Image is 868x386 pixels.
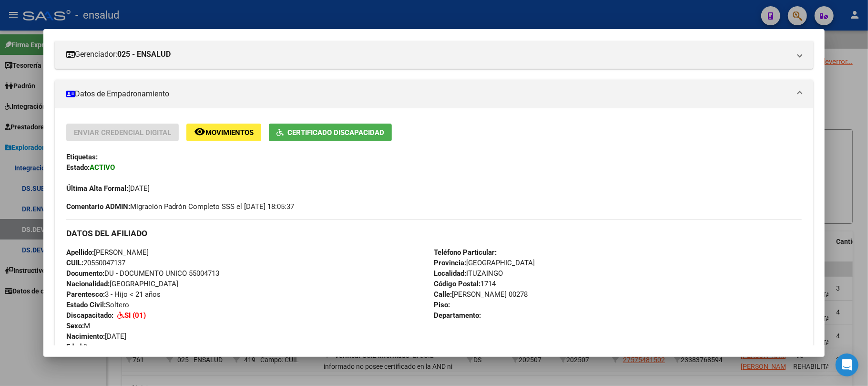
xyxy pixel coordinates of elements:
span: [PERSON_NAME] [66,248,149,257]
span: ITUZAINGO [434,269,503,278]
strong: CUIL: [66,259,83,267]
span: Movimientos [205,128,254,137]
strong: Documento: [66,269,104,278]
strong: Edad: [66,343,83,351]
strong: Sexo: [66,322,84,330]
button: Enviar Credencial Digital [66,124,179,141]
strong: ACTIVO [90,163,115,172]
span: [GEOGRAPHIC_DATA] [434,259,535,267]
span: [GEOGRAPHIC_DATA] [66,280,178,288]
span: M [66,322,90,330]
strong: Última Alta Formal: [66,184,128,193]
span: [PERSON_NAME] 00278 [434,290,528,299]
strong: Estado: [66,163,90,172]
mat-icon: remove_red_eye [194,126,205,137]
span: 20550047137 [66,259,125,267]
span: [DATE] [66,184,150,193]
strong: Apellido: [66,248,94,257]
strong: Departamento: [434,311,481,320]
span: Certificado Discapacidad [287,128,384,137]
strong: Parentesco: [66,290,105,299]
strong: Localidad: [434,269,466,278]
span: 1714 [434,280,496,288]
span: 3 - Hijo < 21 años [66,290,161,299]
button: Certificado Discapacidad [269,124,392,141]
strong: Comentario ADMIN: [66,202,130,211]
mat-expansion-panel-header: Gerenciador:025 - ENSALUD [55,40,813,69]
strong: 025 - ENSALUD [117,49,171,60]
strong: Estado Civil: [66,301,106,309]
strong: Nacimiento: [66,332,105,341]
strong: Etiquetas: [66,153,98,161]
strong: Teléfono Particular: [434,248,497,257]
span: DU - DOCUMENTO UNICO 55004713 [66,269,219,278]
strong: Código Postal: [434,280,480,288]
button: Movimientos [186,124,261,141]
h3: DATOS DEL AFILIADO [66,228,802,239]
span: Migración Padrón Completo SSS el [DATE] 18:05:37 [66,201,294,212]
strong: Piso: [434,301,450,309]
span: Soltero [66,301,129,309]
span: [DATE] [66,332,126,341]
mat-panel-title: Gerenciador: [66,49,790,60]
strong: Calle: [434,290,452,299]
mat-expansion-panel-header: Datos de Empadronamiento [55,80,813,108]
strong: SI (01) [124,311,146,320]
strong: Nacionalidad: [66,280,110,288]
span: Enviar Credencial Digital [74,128,171,137]
strong: Provincia: [434,259,466,267]
span: 9 [66,343,87,351]
div: Open Intercom Messenger [836,354,858,376]
strong: Discapacitado: [66,311,113,320]
mat-panel-title: Datos de Empadronamiento [66,88,790,100]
